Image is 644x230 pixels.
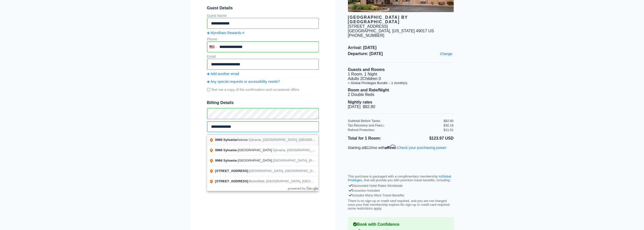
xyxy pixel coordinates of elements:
[348,81,454,85] li: + Global Privileges Bundle – 1 month(s)
[348,88,389,92] b: Room and Rate/Night
[207,72,319,76] a: Add another email
[428,29,434,33] span: US
[348,123,444,127] div: Tax Recovery and Fees:
[348,145,454,150] p: Starting at /mo with .
[215,148,237,152] span: 9966 Sylvania
[207,37,217,41] label: Phone
[215,159,273,162] span: -[GEOGRAPHIC_DATA]
[349,188,452,193] div: Excursion Included
[365,146,371,150] span: $12
[207,31,319,35] a: Wyndham Rewards #
[348,105,375,109] span: [DATE] $82.80
[215,169,248,173] span: [STREET_ADDRESS]
[362,76,381,81] span: Children 0
[215,138,248,142] span: Avenue
[248,138,333,142] span: Sylvania, [GEOGRAPHIC_DATA], [GEOGRAPHIC_DATA]
[348,128,444,132] div: Refund Protection:
[207,100,319,105] span: Billing Details
[215,138,222,142] span: 9966
[215,148,273,152] span: -[GEOGRAPHIC_DATA]
[444,123,454,127] div: $30.16
[215,179,248,183] span: [STREET_ADDRESS]
[353,222,449,227] b: Book with Confidence
[207,80,319,84] a: Any special requests or accessibility needs?
[349,193,452,198] div: Includes Many More Travel Benefits
[348,67,385,72] b: Guests and Rooms
[348,154,454,164] iframe: PayPal Message 1
[348,15,454,24] div: [GEOGRAPHIC_DATA] by [GEOGRAPHIC_DATA]
[348,76,454,81] li: Adults 2
[273,159,379,162] span: [GEOGRAPHIC_DATA], [GEOGRAPHIC_DATA], [GEOGRAPHIC_DATA]
[401,135,454,142] li: $123.97 USD
[207,6,319,10] span: Guest Details
[348,135,401,142] li: Total for 1 Room:
[439,50,453,57] a: Change
[207,55,216,59] label: Email
[348,29,391,33] span: [GEOGRAPHIC_DATA],
[249,169,355,173] span: [GEOGRAPHIC_DATA], [GEOGRAPHIC_DATA], [GEOGRAPHIC_DATA]
[397,146,446,150] a: Check your purchasing power - Learn more about Affirm Financing (opens in modal)
[207,42,218,52] div: United States: +1
[392,29,415,33] span: [US_STATE]
[348,100,372,104] b: Nightly rates
[385,145,396,149] span: Affirm
[416,29,427,33] span: 49017
[348,199,454,210] p: There is no sign-up or credit card required, and you are not charged once your free membership ex...
[215,159,237,162] span: 9966 Sylvania
[207,86,319,94] label: Text me a copy of the confirmation and occasional offers
[273,148,357,152] span: Sylvania, [GEOGRAPHIC_DATA], [GEOGRAPHIC_DATA]
[348,33,454,38] div: [PHONE_NUMBER]
[348,203,450,210] span: No sign-up or credit card required; some restrictions apply.
[207,14,227,18] label: Guest Name
[249,179,337,183] span: Bloomfield, [GEOGRAPHIC_DATA], [GEOGRAPHIC_DATA]
[444,119,454,123] div: $82.80
[348,45,454,50] span: Arrival: [DATE]
[349,183,452,188] div: Discounted Hotel Rates Worldwide
[444,128,454,132] div: $11.01
[348,92,454,97] li: 2 Double Beds
[348,52,454,56] span: Departure: [DATE]
[348,72,454,76] li: 1 Room, 1 Night
[223,138,237,142] span: Sylvania
[348,174,454,182] p: This purchase is packaged with a complimentary membership to , that will provide you with premium...
[348,24,388,29] div: [STREET_ADDRESS]
[348,174,451,182] a: Global Privileges
[348,119,444,123] div: Subtotal Before Taxes:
